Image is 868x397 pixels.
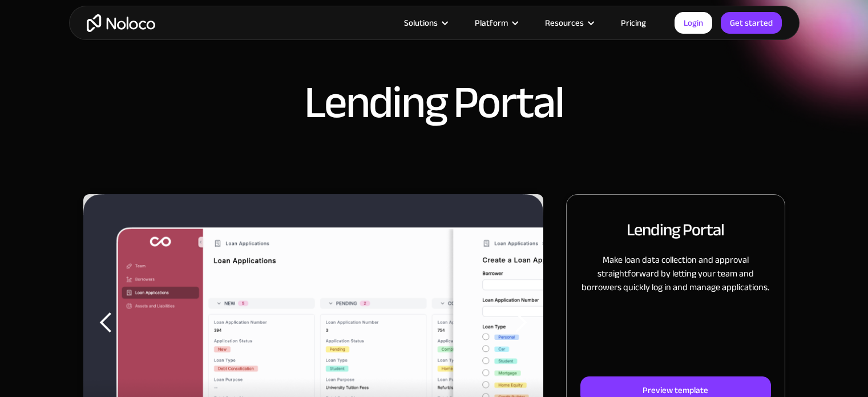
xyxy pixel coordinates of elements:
[531,15,607,30] div: Resources
[607,15,660,30] a: Pricing
[475,15,508,30] div: Platform
[87,14,155,32] a: home
[721,12,782,34] a: Get started
[304,80,564,126] h1: Lending Portal
[675,12,712,34] a: Login
[461,15,531,30] div: Platform
[404,15,438,30] div: Solutions
[390,15,461,30] div: Solutions
[545,15,584,30] div: Resources
[627,218,724,242] h2: Lending Portal
[580,253,770,294] p: Make loan data collection and approval straightforward by letting your team and borrowers quickly...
